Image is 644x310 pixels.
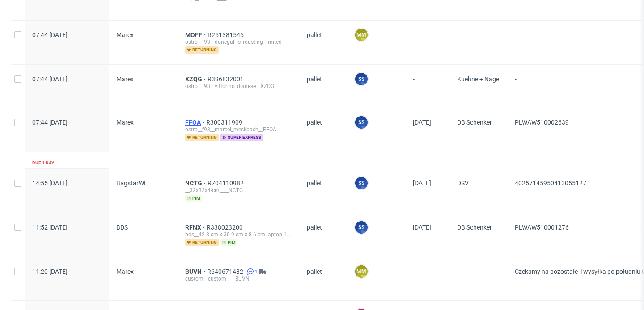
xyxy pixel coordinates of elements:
figcaption: SS [355,177,368,189]
div: ostro__f93__vittorino_dianese__XZQG [185,83,292,90]
figcaption: SS [355,221,368,234]
span: pim [185,195,202,202]
span: pallet [307,224,340,246]
a: NCTG [185,180,208,187]
div: ostro__f93__marcel_meckbach__FFOA [185,126,292,133]
span: [DATE] [413,180,431,187]
span: pallet [307,268,340,289]
span: returning [185,239,219,246]
a: BUVN [185,268,207,275]
span: Marex [116,31,134,38]
span: BagstarWL [116,180,148,187]
a: RFNX [185,224,207,231]
a: R251381546 [208,31,246,38]
a: R396832001 [208,75,246,83]
a: R338023200 [207,224,245,231]
div: Due 1 day [32,159,54,167]
a: FFOA [185,119,206,126]
a: R300311909 [206,119,244,126]
figcaption: SS [355,116,368,129]
span: [DATE] [413,224,431,231]
span: - [413,268,443,289]
figcaption: MM [355,29,368,41]
span: - [457,31,500,54]
a: 4 [245,268,257,275]
span: Marex [116,268,134,275]
span: 4 [254,268,257,275]
span: 11:52 [DATE] [32,224,68,231]
a: R704110982 [208,180,246,187]
span: 11:20 [DATE] [32,268,68,275]
span: 07:44 [DATE] [32,75,68,83]
span: - [413,31,443,54]
span: Kuehne + Nagel [457,75,500,97]
span: PLWAW510001276 [515,224,569,231]
figcaption: MM [355,265,368,278]
figcaption: SS [355,73,368,85]
span: super express [220,134,263,141]
span: [DATE] [413,119,431,126]
span: pallet [307,180,340,202]
div: custom__custom____BUVN [185,275,292,282]
span: pim [220,239,237,246]
span: returning [185,134,219,141]
a: XZQG [185,75,208,83]
span: DB Schenker [457,224,500,246]
span: pallet [307,31,340,54]
span: pallet [307,119,340,141]
a: MOFF [185,31,208,38]
span: Marex [116,119,134,126]
div: __32x32x4-cm____NCTG [185,187,292,194]
span: PLWAW510002639 [515,119,569,126]
span: BDS [116,224,128,231]
span: DSV [457,180,500,202]
span: 07:44 [DATE] [32,119,68,126]
span: 07:44 [DATE] [32,31,68,38]
a: R640671482 [207,268,245,275]
span: 40257145950413055127 [515,180,586,187]
span: returning [185,46,219,54]
span: DB Schenker [457,119,500,141]
div: ostro__f93__donegal_is_roasting_limited__MOFF [185,38,292,46]
div: bds__42-8-cm-x-30-9-cm-x-8-6-cm-laptop-13-16__green_heroes__RFNX [185,231,292,238]
span: - [457,268,500,289]
span: 14:55 [DATE] [32,180,68,187]
span: Marex [116,75,134,83]
span: - [413,75,443,97]
span: pallet [307,75,340,97]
